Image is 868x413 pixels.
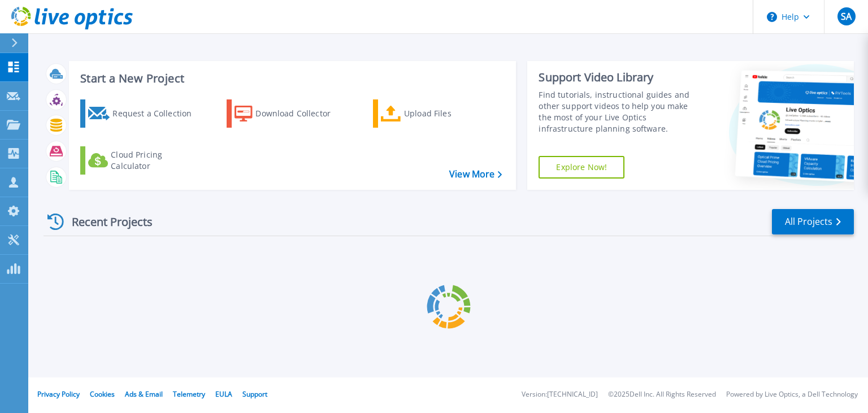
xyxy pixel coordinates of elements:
[90,389,115,399] a: Cookies
[80,72,502,85] h3: Start a New Project
[80,99,206,128] a: Request a Collection
[539,70,702,85] div: Support Video Library
[173,389,205,399] a: Telemetry
[841,12,852,21] span: SA
[608,391,716,398] li: © 2025 Dell Inc. All Rights Reserved
[373,99,499,128] a: Upload Files
[726,391,858,398] li: Powered by Live Optics, a Dell Technology
[37,389,80,399] a: Privacy Policy
[539,156,624,179] a: Explore Now!
[112,102,203,125] div: Request a Collection
[125,389,163,399] a: Ads & Email
[255,102,346,125] div: Download Collector
[522,391,598,398] li: Version: [TECHNICAL_ID]
[449,169,502,180] a: View More
[242,389,267,399] a: Support
[80,146,206,175] a: Cloud Pricing Calculator
[772,209,854,234] a: All Projects
[44,208,168,236] div: Recent Projects
[404,102,494,125] div: Upload Files
[539,89,702,134] div: Find tutorials, instructional guides and other support videos to help you make the most of your L...
[227,99,353,128] a: Download Collector
[215,389,232,399] a: EULA
[111,149,201,172] div: Cloud Pricing Calculator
